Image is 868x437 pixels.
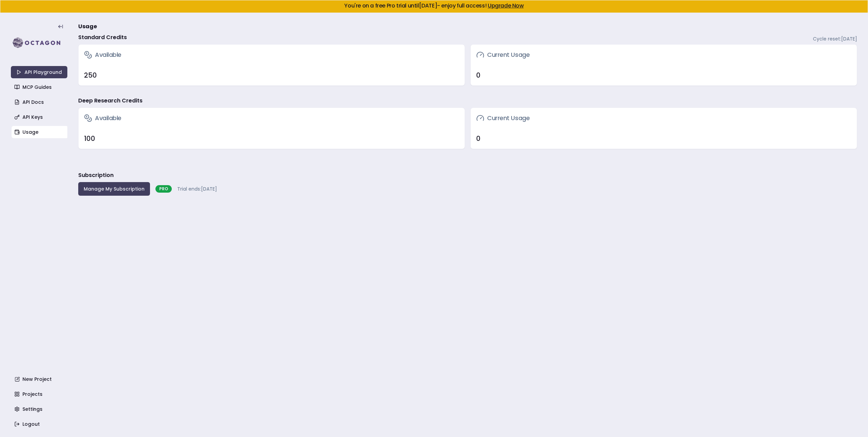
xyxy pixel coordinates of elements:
a: Usage [12,126,68,138]
div: 250 [84,70,459,80]
a: API Playground [11,66,67,78]
div: 100 [84,134,459,143]
h5: You're on a free Pro trial until [DATE] - enjoy full access! [6,3,862,9]
div: PRO [155,185,172,193]
a: API Docs [12,96,68,108]
span: Cycle reset: [DATE] [813,35,857,42]
img: logo-rect-yK7x_WSZ.svg [11,36,67,50]
a: API Keys [12,111,68,123]
a: MCP Guides [12,81,68,93]
a: New Project [12,373,68,385]
span: Trial ends: [DATE] [177,185,217,192]
h4: Standard Credits [78,33,127,42]
a: Logout [12,418,68,430]
a: Upgrade Now [488,2,524,10]
a: Projects [12,388,68,400]
h3: Available [84,113,121,123]
h3: Current Usage [476,113,530,123]
h3: Available [84,50,121,60]
a: Settings [12,403,68,415]
button: Manage My Subscription [78,182,150,196]
div: 0 [476,70,851,80]
h3: Current Usage [476,50,530,60]
h4: Deep Research Credits [78,97,143,105]
div: 0 [476,134,851,143]
h3: Subscription [78,171,114,179]
span: Usage [78,22,97,31]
